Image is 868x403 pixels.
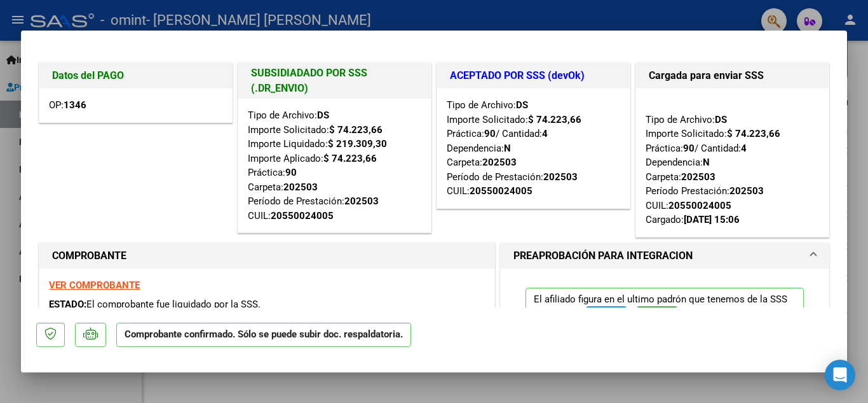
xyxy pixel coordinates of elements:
[501,243,829,269] mat-expansion-panel-header: PREAPROBACIÓN PARA INTEGRACION
[248,108,421,223] div: Tipo de Archivo: Importe Solicitado: Importe Liquidado: Importe Aplicado: Práctica: Carpeta: Perí...
[516,99,528,111] strong: DS
[86,299,261,310] span: El comprobante fue liquidado por la SSS.
[49,299,86,310] span: ESTADO:
[271,209,334,223] div: 20550024005
[504,143,511,154] strong: N
[285,167,297,178] strong: 90
[715,114,727,125] strong: DS
[668,199,731,213] div: 20550024005
[526,288,804,336] p: El afiliado figura en el ultimo padrón que tenemos de la SSS de
[64,99,86,111] strong: 1346
[52,250,126,262] strong: COMPROBANTE
[484,128,496,139] strong: 90
[684,214,740,225] strong: [DATE] 15:06
[542,128,548,139] strong: 4
[649,68,816,83] h1: Cargada para enviar SSS
[683,143,695,154] strong: 90
[513,248,693,264] h1: PREAPROBACIÓN PARA INTEGRACION
[116,323,411,348] p: Comprobante confirmado. Sólo se puede subir doc. respaldatoria.
[49,99,86,111] span: OP:
[329,124,383,136] strong: $ 74.223,66
[328,138,387,150] strong: $ 219.309,30
[482,157,517,168] strong: 202503
[317,110,329,121] strong: DS
[681,171,715,183] strong: 202503
[470,184,532,199] div: 20550024005
[344,195,379,207] strong: 202503
[52,68,219,83] h1: Datos del PAGO
[825,360,855,390] div: Open Intercom Messenger
[727,128,780,139] strong: $ 74.223,66
[741,143,747,154] strong: 4
[586,306,627,330] button: FTP
[450,68,617,83] h1: ACEPTADO POR SSS (devOk)
[637,306,677,330] button: SSS
[703,157,710,168] strong: N
[729,185,764,197] strong: 202503
[646,98,819,227] div: Tipo de Archivo: Importe Solicitado: Práctica: / Cantidad: Dependencia: Carpeta: Período Prestaci...
[251,66,418,96] h1: SUBSIDIADADO POR SSS (.DR_ENVIO)
[447,98,620,199] div: Tipo de Archivo: Importe Solicitado: Práctica: / Cantidad: Dependencia: Carpeta: Período de Prest...
[323,153,377,164] strong: $ 74.223,66
[528,114,581,125] strong: $ 74.223,66
[283,181,318,193] strong: 202503
[543,171,578,183] strong: 202503
[49,279,140,291] a: VER COMPROBANTE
